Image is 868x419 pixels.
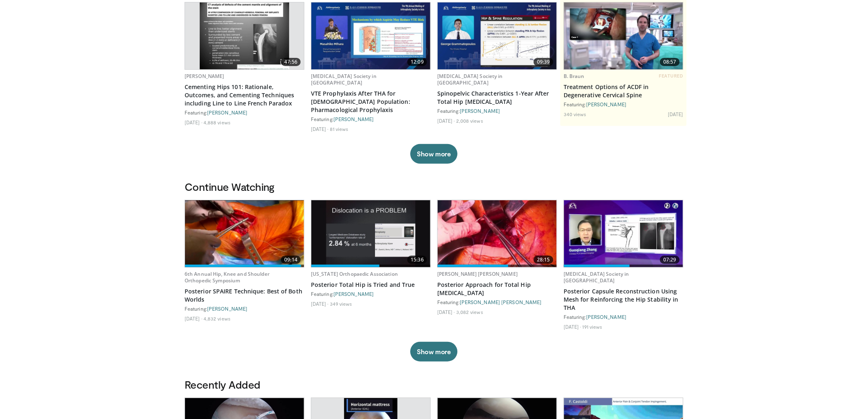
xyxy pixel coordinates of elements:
img: 009a77ed-cfd7-46ce-89c5-e6e5196774e0.620x360_q85_upscale.jpg [564,2,683,69]
img: 956647ab-6c1d-42e9-a1fb-23f22f47ce5a.620x360_q85_upscale.jpg [438,2,557,69]
div: Featuring: [311,291,431,297]
li: [DATE] [311,126,329,132]
div: Featuring: [564,314,683,320]
a: 28:15 [438,200,557,267]
div: Featuring: [564,101,683,108]
li: [DATE] [185,315,202,322]
span: FEATURED [659,73,683,79]
a: 47:56 [185,2,304,69]
a: 07:29 [564,200,683,267]
li: 81 views [330,126,349,132]
span: 09:14 [281,256,301,264]
span: 07:29 [660,256,680,264]
a: 09:39 [438,2,557,69]
span: 08:57 [660,58,680,66]
span: 47:56 [281,58,301,66]
a: [PERSON_NAME] [460,108,500,114]
a: [MEDICAL_DATA] Society in [GEOGRAPHIC_DATA] [564,270,629,284]
a: 08:57 [564,2,683,69]
a: [PERSON_NAME] [185,73,224,80]
span: 28:15 [534,256,553,264]
li: 191 views [582,323,603,330]
span: 12:09 [407,58,427,66]
button: Show more [410,144,457,164]
a: [PERSON_NAME] [586,101,626,107]
a: [US_STATE] Orthopaedic Association [311,270,398,277]
li: [DATE] [185,119,202,126]
a: [MEDICAL_DATA] Society in [GEOGRAPHIC_DATA] [311,73,377,86]
img: b58c57b4-9187-4c70-8783-e4f7a92b96ca.620x360_q85_upscale.jpg [200,2,289,69]
a: Posterior Capsule Reconstruction Using Mesh for Reinforcing the Hip Stability in THA [564,287,683,312]
button: Show more [410,342,457,362]
a: Posterior SPAIRE Technique: Best of Both Worlds [185,287,304,304]
li: [DATE] [311,300,329,307]
span: 09:39 [534,58,553,66]
img: b33210f1-1899-4571-ac06-8cad16277ba1.620x360_q85_upscale.jpg [311,2,430,69]
a: [PERSON_NAME] [333,116,374,122]
div: Featuring: [437,108,557,114]
div: Featuring: [311,116,431,122]
div: Featuring: [185,109,304,116]
li: [DATE] [437,117,455,124]
a: [PERSON_NAME] [586,314,626,320]
img: 586e461b-ed80-438a-9301-be991573d46a.620x360_q85_upscale.jpg [185,200,304,267]
img: e89e8d7c-c154-4e06-b4fb-158bb1ce8e25.620x360_q85_upscale.jpg [311,200,430,267]
li: [DATE] [668,111,683,117]
li: [DATE] [437,309,455,315]
li: 349 views [330,300,352,307]
a: [PERSON_NAME] [PERSON_NAME] [437,270,518,277]
div: Featuring: [437,299,557,305]
a: Treatment Options of ACDF in Degenerative Cervical Spine [564,83,683,99]
a: [PERSON_NAME] [PERSON_NAME] [460,299,542,305]
a: B. Braun [564,73,585,80]
li: 2,008 views [456,117,483,124]
li: 340 views [564,111,587,117]
h3: Recently Added [185,378,683,391]
span: 15:36 [407,256,427,264]
a: [MEDICAL_DATA] Society in [GEOGRAPHIC_DATA] [437,73,503,86]
a: Posterior Total Hip is Tried and True [311,281,431,289]
a: 09:14 [185,200,304,267]
div: Featuring: [185,305,304,312]
img: 973ddc77-add9-4c02-9fa9-5f1f28219658.620x360_q85_upscale.jpg [564,200,683,267]
a: VTE Prophylaxis After THA for [DEMOGRAPHIC_DATA] Population: Pharmacological Prophylaxis [311,89,431,114]
a: Posterior Approach for Total Hip [MEDICAL_DATA] [437,281,557,297]
li: 4,888 views [203,119,231,126]
a: 15:36 [311,200,430,267]
a: 12:09 [311,2,430,69]
a: [PERSON_NAME] [333,291,374,297]
img: 2c20ecf7-aba8-47ce-b08f-74ac9b702fb1.620x360_q85_upscale.jpg [438,200,557,267]
li: 4,832 views [203,315,231,322]
li: [DATE] [564,323,581,330]
a: [PERSON_NAME] [207,110,247,115]
a: Spinopelvic Characteristics 1-Year After Total Hip [MEDICAL_DATA] [437,89,557,106]
a: 6th Annual Hip, Knee and Shoulder Orthopedic Symposium [185,270,270,284]
a: Cementing Hips 101: Rationale, Outcomes, and Cementing Techniques including Line to Line French P... [185,83,304,108]
h3: Continue Watching [185,180,683,193]
li: 3,082 views [456,309,483,315]
a: [PERSON_NAME] [207,306,247,311]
